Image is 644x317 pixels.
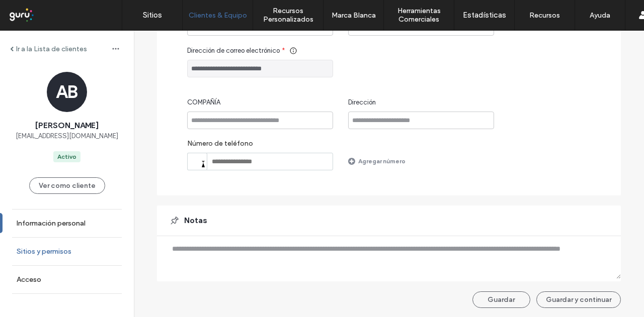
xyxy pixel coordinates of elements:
span: Notas [184,215,207,226]
label: Clientes & Equipo [189,11,247,20]
span: Dirección de correo electrónico [187,46,280,56]
label: Información personal [17,219,86,228]
button: Ver como cliente [29,177,105,194]
span: Ayuda [22,7,49,16]
label: Ir a la Lista de clientes [16,45,87,53]
button: Guardar y continuar [536,291,621,308]
button: Guardar [472,291,530,308]
label: Herramientas Comerciales [384,7,454,24]
input: COMPAÑÍA [187,112,333,129]
label: Recursos Personalizados [253,7,323,24]
input: Dirección [348,112,494,129]
label: Ayuda [590,11,610,20]
span: [PERSON_NAME] [35,120,99,131]
label: Estadísticas [463,11,506,20]
span: [EMAIL_ADDRESS][DOMAIN_NAME] [16,131,118,141]
span: Dirección [348,97,376,108]
label: Marca Blanca [332,11,376,20]
div: AB [47,72,87,112]
span: COMPAÑÍA [187,97,220,108]
label: Agregar número [358,152,406,170]
div: Activo [57,152,76,161]
label: Sitios [143,11,162,20]
input: Dirección de correo electrónico [187,60,333,77]
label: Acceso [17,275,41,284]
label: Número de teléfono [187,139,333,153]
label: Recursos [529,11,560,20]
label: Sitios y permisos [17,247,71,256]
